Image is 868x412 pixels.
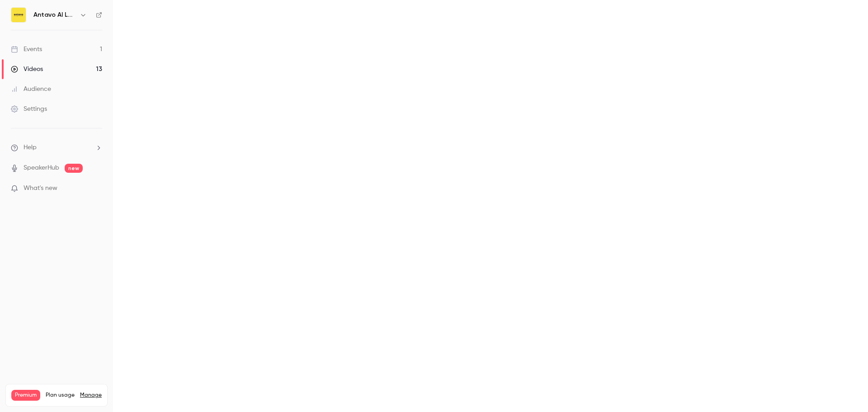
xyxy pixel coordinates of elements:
[11,104,47,114] div: Settings
[11,65,43,74] div: Videos
[33,10,76,19] h6: Antavo AI Loyalty Cloud
[24,143,37,152] span: Help
[11,85,51,94] div: Audience
[11,45,42,54] div: Events
[80,392,102,399] a: Manage
[11,143,102,152] li: help-dropdown-opener
[65,164,83,173] span: new
[46,392,75,399] span: Plan usage
[11,8,26,22] img: Antavo AI Loyalty Cloud
[24,163,59,173] a: SpeakerHub
[11,390,40,401] span: Premium
[24,184,57,193] span: What's new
